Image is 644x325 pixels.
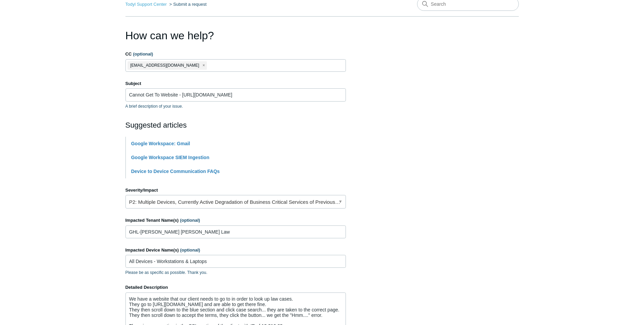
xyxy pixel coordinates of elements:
[168,2,207,7] li: Submit a request
[202,62,205,69] span: close
[125,120,346,131] h2: Suggested articles
[180,247,200,253] span: (optional)
[125,103,346,109] p: A brief description of your issue.
[125,51,346,58] label: CC
[125,2,167,7] a: Todyl Support Center
[125,247,346,254] label: Impacted Device Name(s)
[133,51,153,57] span: (optional)
[125,27,346,44] h1: How can we help?
[125,284,346,291] label: Detailed Description
[180,218,200,223] span: (optional)
[125,269,346,276] p: Please be as specific as possible. Thank you.
[125,217,346,224] label: Impacted Tenant Name(s)
[131,155,210,160] a: Google Workspace SIEM Ingestion
[131,141,190,146] a: Google Workspace: Gmail
[125,2,168,7] li: Todyl Support Center
[125,195,346,209] a: P2: Multiple Devices, Currently Active Degradation of Business Critical Services of Previously Wo...
[131,169,220,174] a: Device to Device Communication FAQs
[125,187,346,194] label: Severity/Impact
[130,62,199,69] span: [EMAIL_ADDRESS][DOMAIN_NAME]
[125,80,346,87] label: Subject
